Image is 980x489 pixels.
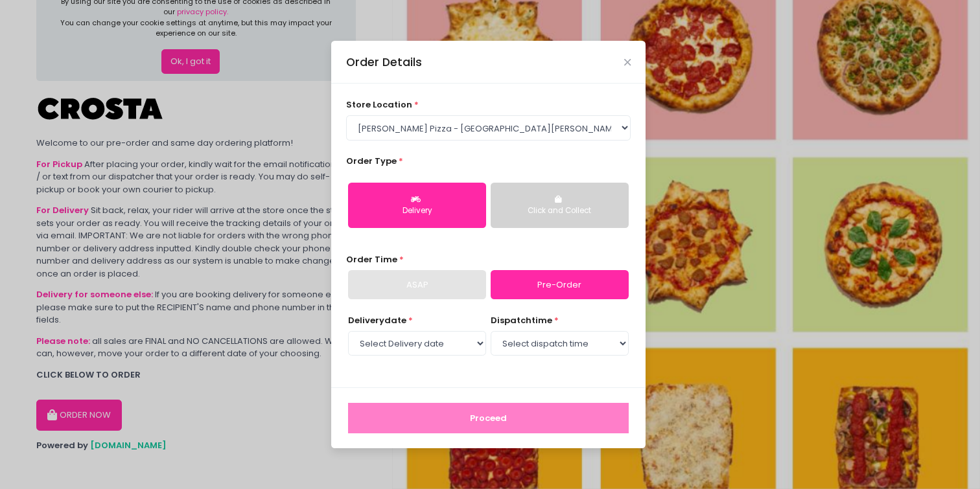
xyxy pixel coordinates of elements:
[357,205,477,217] div: Delivery
[491,183,629,228] button: Click and Collect
[348,183,486,228] button: Delivery
[491,270,629,300] a: Pre-Order
[348,403,629,434] button: Proceed
[346,155,397,167] span: Order Type
[348,314,406,326] span: Delivery date
[346,54,422,71] div: Order Details
[491,314,552,326] span: dispatch time
[500,205,620,217] div: Click and Collect
[346,98,412,111] span: store location
[624,59,631,65] button: Close
[346,253,397,266] span: Order Time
